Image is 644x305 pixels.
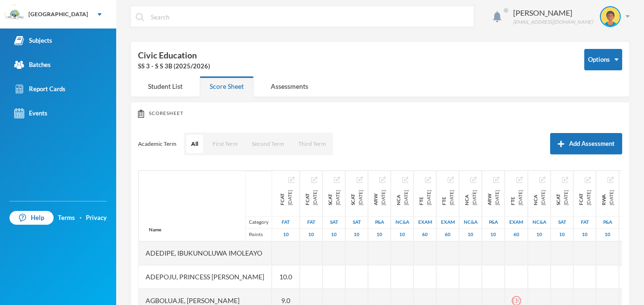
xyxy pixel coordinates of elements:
[417,190,425,205] span: FTE
[532,190,539,205] span: NCA
[551,229,573,241] div: 10
[448,176,454,183] button: Edit Assessment
[14,84,65,94] div: Report Cards
[509,190,516,205] span: FTE
[601,7,620,26] img: STUDENT
[208,135,242,153] button: First Term
[528,216,550,229] div: Notecheck And Attendance
[513,7,593,19] div: [PERSON_NAME]
[334,177,340,183] img: edit
[482,229,504,241] div: 10
[414,229,436,241] div: 60
[136,13,144,21] img: search
[577,190,592,205] div: First Continuous Assessment Test
[437,229,459,241] div: 60
[294,135,331,153] button: Third Term
[14,108,47,118] div: Events
[414,216,436,229] div: Examination
[300,229,322,241] div: 10
[391,216,413,229] div: Notecheck And Attendance
[349,190,357,205] span: SCAT
[493,176,499,183] button: Edit Assessment
[516,177,523,183] img: edit
[304,190,319,205] div: First Continuous Assessment Test
[334,176,340,183] button: Edit Assessment
[372,190,387,205] div: Assignment and Research Work
[326,190,341,205] div: Second Continuous Assessment Test
[186,135,203,153] button: All
[600,190,607,205] span: RWA
[440,190,448,205] span: FTE
[619,216,641,229] div: First Assessment Test
[272,216,299,229] div: First Assessment Test
[417,190,432,205] div: First Term Examination
[5,5,24,24] img: logo
[139,219,171,241] div: Name
[395,190,402,205] span: NCA
[505,216,527,229] div: Examination
[14,36,52,46] div: Subjects
[138,76,193,96] div: Student List
[311,177,317,183] img: edit
[357,176,363,183] button: Edit Assessment
[460,216,481,229] div: Notecheck And Attendance
[509,190,524,205] div: First Term Examination
[562,176,568,183] button: Edit Assessment
[86,213,107,223] a: Privacy
[349,190,364,205] div: Second Continuous Assessment Test
[304,190,311,205] span: FCAT
[138,140,176,148] p: Academic Term
[80,213,82,223] div: ·
[463,190,478,205] div: Note Check and Attendance
[448,177,454,183] img: edit
[482,216,504,229] div: Project And Assignment
[574,229,596,241] div: 10
[311,176,317,183] button: Edit Assessment
[391,229,413,241] div: 10
[272,265,300,289] div: 10.0
[607,177,614,183] img: edit
[585,176,591,183] button: Edit Assessment
[379,176,386,183] button: Edit Assessment
[486,190,501,205] div: Assignment and Research Work
[402,176,408,183] button: Edit Assessment
[245,216,272,229] div: Category
[584,49,622,70] button: Options
[493,177,499,183] img: edit
[425,176,431,183] button: Edit Assessment
[323,216,345,229] div: Second Assessment Test
[288,176,294,183] button: Edit Assessment
[138,241,272,265] div: Adedipe, Ibukunoluwa Imoleayo
[368,216,390,229] div: Project And Assignment
[379,177,386,183] img: edit
[528,229,550,241] div: 10
[585,177,591,183] img: edit
[300,216,322,229] div: First Assessment Test
[346,216,368,229] div: Second Assessment Test
[554,190,562,205] span: SCAT
[516,176,523,183] button: Edit Assessment
[550,133,622,154] button: Add Assessment
[425,177,431,183] img: edit
[247,135,289,153] button: Second Term
[323,229,345,241] div: 10
[138,265,272,289] div: Adepoju, Princess [PERSON_NAME]
[150,6,469,28] input: Search
[562,177,568,183] img: edit
[577,190,585,205] span: FCAT
[138,109,622,118] div: Scoresheet
[261,76,318,96] div: Assessments
[14,60,51,70] div: Batches
[437,216,459,229] div: Examination
[402,177,408,183] img: edit
[288,177,294,183] img: edit
[539,176,545,183] button: Edit Assessment
[607,176,614,183] button: Edit Assessment
[554,190,570,205] div: Second Continuous Assessment Test
[463,190,470,205] span: NCA
[278,190,294,205] div: First Continuous Assessment Test
[326,190,334,205] span: SCAT
[597,229,618,241] div: 10
[551,216,573,229] div: Second Assessment Test
[600,190,615,205] div: Research work and Assignment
